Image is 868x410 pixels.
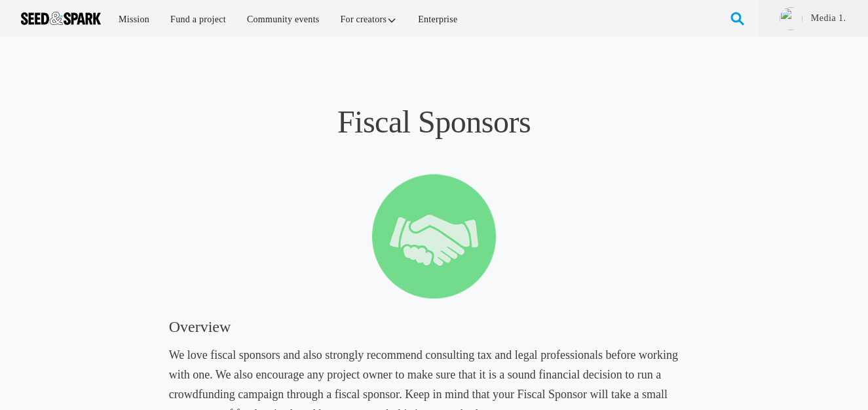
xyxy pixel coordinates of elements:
[238,5,329,33] a: Community events
[169,316,700,337] h3: Overview
[161,5,235,33] a: Fund a project
[780,7,802,30] img: ACg8ocI3Jy2QFMGVeVjQOrk5FN3YnfrBhSwmWML8v8u2Tv8WBd1ENG8=s96-c
[810,12,847,25] a: Media 1.
[169,102,700,142] h1: Fiscal Sponsors
[21,12,101,25] img: Seed amp; Spark
[372,173,496,299] img: fiscal sponsor
[409,5,466,33] a: Enterprise
[331,5,407,33] a: For creators
[109,5,159,33] a: Mission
